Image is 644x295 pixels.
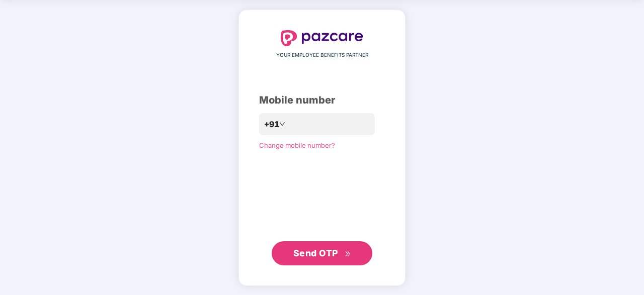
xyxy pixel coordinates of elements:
[281,30,363,46] img: logo
[259,92,385,108] div: Mobile number
[264,118,279,131] span: +91
[293,248,338,258] span: Send OTP
[279,121,285,127] span: down
[259,141,335,149] a: Change mobile number?
[272,241,372,265] button: Send OTPdouble-right
[276,51,368,59] span: YOUR EMPLOYEE BENEFITS PARTNER
[345,251,351,257] span: double-right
